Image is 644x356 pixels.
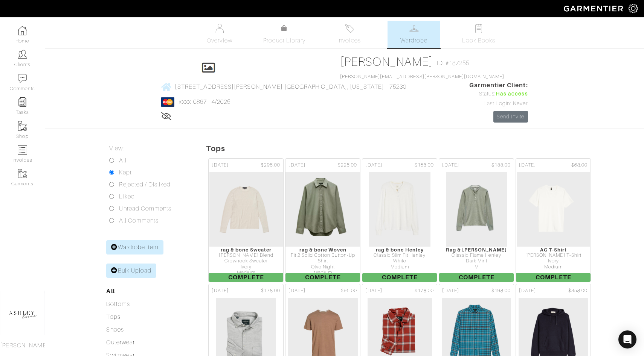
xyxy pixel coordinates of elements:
img: orders-27d20c2124de7fd6de4e0e44c1d41de31381a507db9b33961299e4e07d508b8c.svg [345,24,354,33]
span: Product Library [263,36,306,45]
div: Fit 2 Solid Cotton Button-Up Shirt [285,253,360,264]
span: Complete [516,273,591,282]
a: [DATE] $295.00 rag & bone Sweater [PERSON_NAME] Blend Crewneck Sweater Ivory Medium Complete [208,158,284,283]
img: orders-icon-0abe47150d42831381b5fb84f609e132dff9fe21cb692f30cb5eec754e2cba89.png [18,145,27,155]
span: Has access [496,90,528,98]
div: Rag & [PERSON_NAME] [439,247,514,253]
span: Look Books [462,36,496,45]
span: [DATE] [519,162,536,169]
span: $68.00 [571,162,588,169]
span: $155.00 [491,162,511,169]
a: [DATE] $155.00 Rag & [PERSON_NAME] Classic Flame Henley Dark Mint M Complete [438,158,515,283]
span: Complete [209,273,283,282]
a: Tops [106,314,120,320]
span: [DATE] [442,162,459,169]
img: reminder-icon-8004d30b9f0a5d33ae49ab947aed9ed385cf756f9e5892f1edd6e32f2345188e.png [18,97,27,107]
label: Rejected / Disliked [119,180,171,189]
div: Classic Flame Henley [439,253,514,258]
div: AG T-Shirt [516,247,591,253]
img: jZpimao7bBwZowmzWRu89NhT [209,172,283,247]
span: [DATE] [212,287,228,294]
a: Send Invite [493,111,528,123]
span: $358.00 [568,287,588,294]
label: Kept [119,168,131,177]
img: garments-icon-b7da505a4dc4fd61783c78ac3ca0ef83fa9d6f193b1c9dc38574b1d14d53ca28.png [18,121,27,131]
img: UWVjz5spGAskK1gGjc5uLduE [446,172,508,247]
span: [DATE] [288,287,305,294]
a: [PERSON_NAME][EMAIL_ADDRESS][PERSON_NAME][DOMAIN_NAME] [340,74,504,79]
img: CpGfjWp949sGsxWrcgMvpses [516,172,591,247]
span: Complete [285,273,360,282]
img: basicinfo-40fd8af6dae0f16599ec9e87c0ef1c0a1fdea2edbe929e3d69a839185d80c458.svg [215,24,224,33]
span: $225.00 [338,162,357,169]
img: gear-icon-white-bd11855cb880d31180b6d7d6211b90ccbf57a29d726f0c71d8c61bd08dd39cc2.png [629,4,638,13]
div: [PERSON_NAME] T-Shirt [516,253,591,258]
a: Bottoms [106,301,130,308]
div: Olve Night [285,264,360,270]
span: $178.00 [261,287,280,294]
a: Shoes [106,326,124,333]
div: White [362,258,437,264]
span: $95.00 [341,287,357,294]
span: Garmentier Client: [469,81,528,90]
img: clients-icon-6bae9207a08558b7cb47a8932f037763ab4055f8c8b6bfacd5dc20c3e0201464.png [18,50,27,59]
div: Medium [516,264,591,270]
a: Wardrobe [388,21,440,48]
img: garmentier-logo-header-white-b43fb05a5012e4ada735d5af1a66efaba907eab6374d6393d1fbf88cb4ef424d.png [560,2,629,15]
img: todo-9ac3debb85659649dc8f770b8b6100bb5dab4b48dedcbae339e5042a72dfd3cc.svg [474,24,484,33]
div: Ivory [209,264,283,270]
a: [DATE] $165.00 rag & bone Henley Classic Slim Fit Henley White Medium Complete [361,158,438,283]
label: View: [109,144,124,153]
label: All [119,156,126,165]
span: $198.00 [491,287,511,294]
img: wardrobe-487a4870c1b7c33e795ec22d11cfc2ed9d08956e64fb3008fe2437562e282088.svg [409,24,419,33]
span: Invoices [337,36,360,45]
span: [DATE] [442,287,459,294]
div: rag & bone Sweater [209,247,283,253]
span: [DATE] [519,287,536,294]
div: Dark Mint [439,258,514,264]
a: [DATE] $225.00 rag & bone Woven Fit 2 Solid Cotton Button-Up Shirt Olve Night Medium Complete [284,158,361,283]
a: [DATE] $68.00 AG T-Shirt [PERSON_NAME] T-Shirt Ivory Medium Complete [515,158,592,283]
span: $165.00 [415,162,434,169]
span: [DATE] [212,162,228,169]
img: garments-icon-b7da505a4dc4fd61783c78ac3ca0ef83fa9d6f193b1c9dc38574b1d14d53ca28.png [18,169,27,178]
a: xxxx-0867 - 4/2025 [179,98,230,105]
a: Look Books [452,21,505,48]
div: Medium [209,270,283,276]
label: All Comments [119,216,159,225]
span: $178.00 [415,287,434,294]
div: rag & bone Henley [362,247,437,253]
a: Product Library [258,24,311,45]
a: Wardrobe Item [106,240,163,255]
a: Bulk Upload [106,264,156,278]
img: Cr99NwQS5Xa7R5ABfMggfLeG [285,172,361,247]
span: Complete [439,273,514,282]
div: Open Intercom Messenger [618,330,636,348]
h5: Tops [206,144,644,153]
div: Medium [285,270,360,276]
span: [STREET_ADDRESS][PERSON_NAME] [GEOGRAPHIC_DATA], [US_STATE] - 75230 [175,83,406,90]
a: Invoices [323,21,375,48]
span: Wardrobe [400,36,427,45]
a: Outerwear [106,339,134,346]
div: Medium [362,264,437,270]
label: Unread Comments [119,204,171,213]
div: [PERSON_NAME] Blend Crewneck Sweater [209,253,283,264]
div: Status: [469,90,528,98]
img: mastercard-2c98a0d54659f76b027c6839bea21931c3e23d06ea5b2b5660056f2e14d2f154.png [161,97,174,107]
span: ID: #187255 [437,59,470,68]
a: [STREET_ADDRESS][PERSON_NAME] [GEOGRAPHIC_DATA], [US_STATE] - 75230 [161,82,406,91]
span: Complete [362,273,437,282]
span: Overview [207,36,232,45]
span: [DATE] [365,287,382,294]
a: Overview [193,21,246,48]
div: rag & bone Woven [285,247,360,253]
img: bUBwEg6vk4Ch1szVwHLoF1k2 [369,172,430,247]
img: comment-icon-a0a6a9ef722e966f86d9cbdc48e553b5cf19dbc54f86b18d962a5391bc8f6eb6.png [18,74,27,83]
a: [PERSON_NAME] [340,55,433,68]
div: M [439,264,514,270]
a: All [106,288,114,295]
div: Ivory [516,258,591,264]
div: Last Login: Never [469,100,528,108]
